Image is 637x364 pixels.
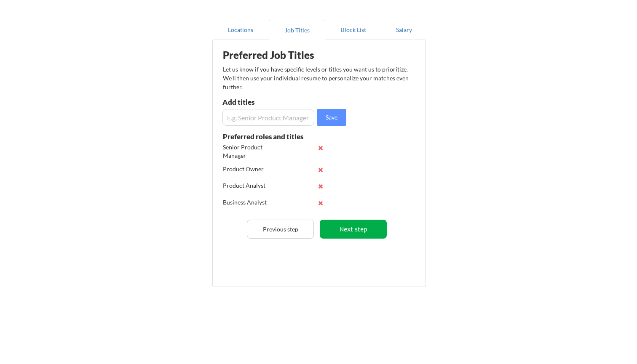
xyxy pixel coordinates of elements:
[325,20,382,40] button: Block List
[223,65,409,91] div: Let us know if you have specific levels or titles you want us to prioritize. We’ll then use your ...
[223,143,278,159] div: Senior Product Manager
[317,109,346,126] button: Save
[223,198,278,207] div: Business Analyst
[222,109,314,126] input: E.g. Senior Product Manager
[269,20,325,40] button: Job Titles
[223,181,278,190] div: Product Analyst
[222,98,312,106] div: Add titles
[320,220,387,239] button: Next step
[223,165,278,173] div: Product Owner
[247,220,314,239] button: Previous step
[223,50,329,60] div: Preferred Job Titles
[212,20,269,40] button: Locations
[223,133,314,140] div: Preferred roles and titles
[382,20,426,40] button: Salary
